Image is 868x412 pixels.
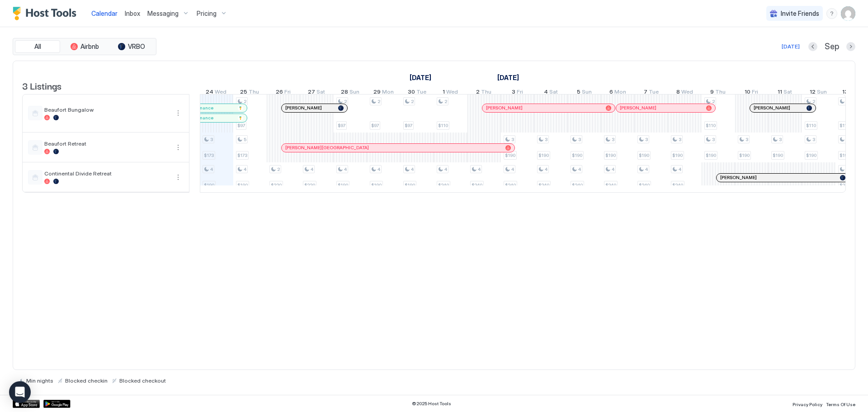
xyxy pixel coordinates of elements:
span: $240 [572,182,583,188]
span: $220 [304,182,315,188]
a: October 1, 2025 [495,71,521,84]
span: 3 [511,137,514,142]
span: $110 [438,123,448,128]
a: October 2, 2025 [474,86,494,99]
span: Blocked checkin [65,377,108,384]
span: $190 [505,152,515,158]
span: Beaufort Bungalow [44,106,169,113]
span: 10 [745,88,750,98]
span: Fri [752,88,758,98]
span: 4 [478,166,481,172]
span: $97 [371,123,379,128]
button: VRBO [109,40,154,53]
span: $190 [405,182,415,188]
div: menu [173,172,184,183]
span: 28 [341,88,348,98]
span: 4 [511,166,514,172]
a: September 25, 2025 [238,86,261,99]
span: 24 [206,88,213,98]
span: $220 [271,182,282,188]
span: 3 [210,137,213,142]
span: Thu [249,88,259,98]
a: Calendar [91,9,118,18]
div: App Store [13,400,40,408]
span: 12 [810,88,816,98]
span: 3 [645,137,648,142]
span: $190 [806,152,816,158]
span: 4 [612,166,614,172]
span: 6 [609,88,613,98]
span: All [34,43,41,51]
span: $173 [204,152,214,158]
span: 3 [578,137,581,142]
span: $190 [572,152,582,158]
a: October 5, 2025 [575,86,594,99]
span: Thu [481,88,491,98]
button: Previous month [808,42,817,51]
a: October 7, 2025 [642,86,661,99]
span: Invite Friends [781,9,819,18]
span: Mon [382,88,394,98]
span: $190 [706,152,716,158]
a: Privacy Policy [793,399,822,408]
span: $110 [840,123,849,128]
span: 4 [645,166,648,172]
button: Airbnb [62,40,107,53]
span: $240 [438,182,449,188]
span: $110 [706,123,716,128]
span: 2 [411,99,414,104]
span: Thu [715,88,726,98]
span: 2 [812,99,815,104]
a: October 10, 2025 [742,86,760,99]
span: $240 [840,182,850,188]
span: $190 [338,182,348,188]
span: 3 [779,137,782,142]
span: 13 [842,88,848,98]
span: 27 [308,88,315,98]
span: 2 [244,99,246,104]
span: 26 [276,88,283,98]
span: Sep [825,42,839,52]
div: Google Play Store [43,400,71,408]
span: $190 [672,152,683,158]
span: Blocked checkout [119,377,166,384]
span: VRBO [128,43,145,51]
a: October 12, 2025 [807,86,829,99]
span: 3 Listings [22,79,61,92]
span: 4 [210,166,213,172]
span: [PERSON_NAME][GEOGRAPHIC_DATA] [285,145,369,151]
span: 3 [712,137,715,142]
span: 4 [679,166,681,172]
span: 25 [240,88,247,98]
a: October 1, 2025 [440,86,460,99]
span: Min nights [26,377,53,384]
span: Tue [649,88,659,98]
span: Sat [549,88,558,98]
span: 5 [577,88,580,98]
span: [PERSON_NAME] [486,105,523,111]
a: September 29, 2025 [371,86,396,99]
span: Privacy Policy [793,402,822,407]
span: $240 [605,182,616,188]
span: Inbox [125,9,140,17]
span: 4 [411,166,414,172]
a: October 9, 2025 [708,86,728,99]
span: $190 [639,152,649,158]
span: Wed [681,88,693,98]
span: 30 [408,88,415,98]
span: $97 [237,123,245,128]
button: More options [173,142,184,153]
span: $240 [472,182,482,188]
a: September 30, 2025 [406,86,429,99]
span: [PERSON_NAME] [754,105,790,111]
span: $240 [672,182,683,188]
span: $190 [739,152,750,158]
span: $240 [538,182,549,188]
span: Pricing [197,9,217,18]
button: [DATE] [780,41,801,52]
span: Sun [582,88,592,98]
span: Sun [349,88,359,98]
span: 3 [812,137,815,142]
span: 3 [545,137,547,142]
span: $190 [237,182,248,188]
